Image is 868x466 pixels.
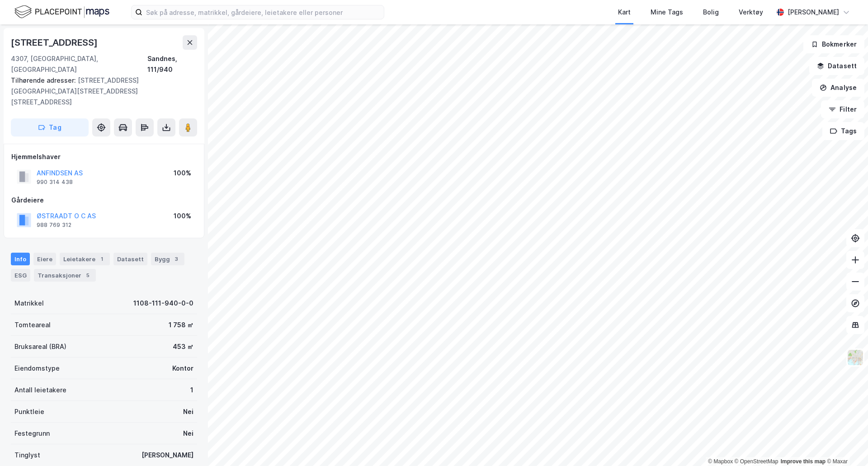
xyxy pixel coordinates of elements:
div: Punktleie [14,406,44,417]
a: Improve this map [781,458,826,465]
div: Tomteareal [14,320,51,330]
button: Bokmerker [803,35,864,53]
div: Eiendomstype [14,363,60,374]
div: Transaksjoner [34,269,96,282]
div: Antall leietakere [14,385,66,395]
div: 1108-111-940-0-0 [133,298,193,309]
div: 3 [172,254,181,264]
div: Gårdeiere [11,195,197,206]
span: Tilhørende adresser: [11,76,78,84]
button: Tags [822,122,864,140]
div: Eiere [33,253,56,265]
div: Kontor [172,363,193,374]
div: [PERSON_NAME] [142,450,193,461]
div: Bolig [703,7,719,18]
div: 990 314 438 [37,179,73,186]
iframe: Chat Widget [823,423,868,466]
div: 1 758 ㎡ [169,320,193,330]
div: 5 [83,271,92,280]
button: Filter [821,100,864,118]
div: Bygg [151,253,184,265]
div: ESG [11,269,30,282]
div: Matrikkel [14,298,44,309]
div: 100% [174,168,191,179]
div: Nei [183,406,193,417]
a: OpenStreetMap [735,458,778,465]
div: 1 [97,254,106,264]
div: Sandnes, 111/940 [147,53,197,75]
div: Verktøy [739,7,763,18]
button: Analyse [812,79,864,97]
img: logo.f888ab2527a4732fd821a326f86c7f29.svg [14,4,109,20]
div: Nei [183,428,193,439]
div: Kontrollprogram for chat [823,423,868,466]
div: [STREET_ADDRESS] [11,35,99,50]
button: Datasett [809,57,864,75]
input: Søk på adresse, matrikkel, gårdeiere, leietakere eller personer [142,5,384,19]
div: Festegrunn [14,428,50,439]
div: Tinglyst [14,450,40,461]
img: Z [847,349,864,366]
div: 100% [174,211,191,221]
div: Bruksareal (BRA) [14,341,66,352]
div: [STREET_ADDRESS][GEOGRAPHIC_DATA][STREET_ADDRESS][STREET_ADDRESS] [11,75,190,108]
div: 453 ㎡ [173,341,193,352]
div: 1 [190,385,193,395]
div: Mine Tags [651,7,683,18]
div: Leietakere [60,253,110,265]
div: Hjemmelshaver [11,151,197,162]
div: [PERSON_NAME] [788,7,839,18]
div: Datasett [113,253,147,265]
div: 4307, [GEOGRAPHIC_DATA], [GEOGRAPHIC_DATA] [11,53,147,75]
div: Kart [618,7,631,18]
button: Tag [11,118,89,137]
div: 988 769 312 [37,221,71,229]
div: Info [11,253,30,265]
a: Mapbox [708,458,733,465]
